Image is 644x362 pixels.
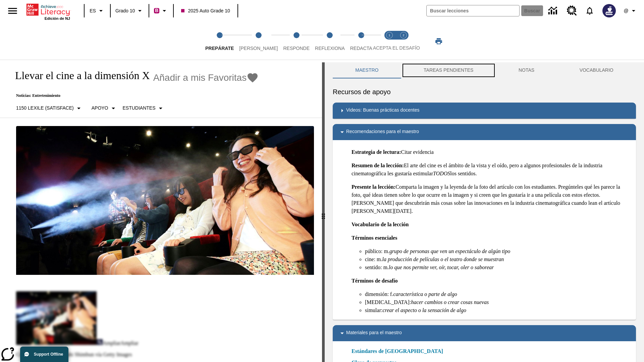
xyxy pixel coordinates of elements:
li: sentido: m. [365,263,631,271]
span: ES [90,7,96,14]
p: Apoyo [92,105,108,112]
strong: Estrategia de lectura: [352,149,401,155]
button: Lee step 2 of 5 [234,23,283,60]
span: @ [624,7,628,14]
button: VOCABULARIO [557,62,636,78]
li: [MEDICAL_DATA]: [365,298,631,306]
span: ACEPTA EL DESAFÍO [373,45,420,51]
button: Redacta step 5 of 5 [345,23,378,60]
div: Videos: Buenas prácticas docentes [333,103,636,119]
li: simular: [365,306,631,314]
span: Redacta [350,46,372,51]
button: Maestro [333,62,401,78]
li: dimensión: f. [365,290,631,298]
span: Prepárate [205,46,234,51]
strong: Términos de desafío [352,278,398,284]
em: TODOS [433,171,450,176]
p: Estudiantes [123,105,156,112]
p: Videos: Buenas prácticas docentes [346,107,419,115]
em: grupo de personas que ven un espectáculo de algún tipo [389,248,510,254]
div: Pulsa la tecla de intro o la barra espaciadora y luego presiona las flechas de derecha e izquierd... [322,62,325,362]
button: Grado: Grado 10, Elige un grado [113,5,147,17]
a: Centro de recursos, Se abrirá en una pestaña nueva. [563,2,581,20]
span: Support Offline [34,352,63,357]
em: crear el aspecto o la sensación de algo [382,307,466,313]
button: Abrir el menú lateral [3,1,22,21]
strong: Resumen de la lección: [352,163,404,168]
p: 1150 Lexile (Satisface) [16,105,74,112]
button: NOTAS [496,62,557,78]
span: Reflexiona [315,46,345,51]
a: Notificaciones [581,2,598,19]
button: Support Offline [20,347,68,362]
p: Comparta la imagen y la leyenda de la foto del artículo con los estudiantes. Pregúnteles qué les ... [352,183,631,215]
span: Responde [283,46,310,51]
em: lo que nos permite ver, oír, tocar, oler o saborear [389,264,494,270]
p: Noticias: Entretenimiento [8,93,259,98]
button: Tipo de apoyo, Apoyo [89,102,120,114]
button: Seleccionar estudiante [120,102,167,114]
h6: Recursos de apoyo [333,86,636,97]
button: Reflexiona step 4 of 5 [310,23,350,60]
text: 2 [402,34,404,37]
button: Seleccione Lexile, 1150 Lexile (Satisface) [13,102,86,114]
input: Buscar campo [427,5,519,16]
em: característica o parte de algo [393,291,457,297]
span: 2025 Auto Grade 10 [181,7,230,14]
strong: Presente la lección [352,184,394,190]
div: Recomendaciones para el maestro [333,124,636,140]
span: Edición de NJ [45,16,70,20]
em: hacer cambios o crear cosas nuevas [411,299,489,305]
div: Instructional Panel Tabs [333,62,636,78]
div: activity [325,62,644,362]
span: B [155,6,158,15]
li: cine: m. [365,255,631,263]
div: Materiales para el maestro [333,325,636,341]
a: Estándares de [GEOGRAPHIC_DATA] [352,347,447,355]
em: la producción de películas o el teatro donde se muestran [382,256,504,262]
img: El panel situado frente a los asientos rocía con agua nebulizada al feliz público en un cine equi... [16,126,314,275]
span: [PERSON_NAME] [239,46,278,51]
button: Responde step 3 of 5 [278,23,315,60]
p: Materiales para el maestro [346,329,402,337]
strong: : [394,184,395,190]
button: Escoja un nuevo avatar [598,2,620,19]
h1: Llevar el cine a la dimensión X [8,69,150,82]
div: Portada [26,2,70,20]
strong: Vocabulario de la lección [352,222,409,227]
button: Acepta el desafío lee step 1 of 2 [380,23,399,60]
span: Grado 10 [115,7,135,14]
img: Avatar [602,4,616,17]
button: Lenguaje: ES, Selecciona un idioma [87,5,108,17]
button: Añadir a mis Favoritas - Llevar el cine a la dimensión X [153,72,259,83]
strong: Términos esenciales [352,235,397,241]
button: Boost El color de la clase es rojo violeta. Cambiar el color de la clase. [151,5,171,17]
p: El arte del cine es el ámbito de la vista y el oído, pero a algunos profesionales de la industria... [352,162,631,178]
li: público: m. [365,247,631,255]
button: TAREAS PENDIENTES [401,62,496,78]
span: Añadir a mis Favoritas [153,72,247,83]
button: Prepárate step 1 of 5 [200,23,239,60]
p: Citar evidencia [352,148,631,156]
a: Centro de información [544,2,563,20]
button: Acepta el desafío contesta step 2 of 2 [394,23,413,60]
button: Perfil/Configuración [620,5,641,17]
text: 1 [388,34,390,37]
p: Recomendaciones para el maestro [346,128,419,136]
button: Imprimir [428,35,449,47]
